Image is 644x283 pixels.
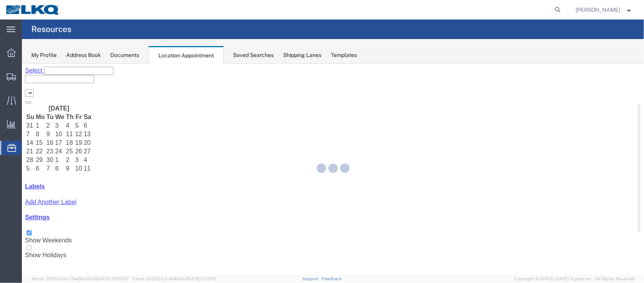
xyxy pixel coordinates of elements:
td: 15 [13,75,23,83]
td: 2 [44,93,52,100]
span: [DATE] 17:21:12 [187,276,216,281]
th: [DATE] [13,41,61,49]
td: 19 [53,75,61,83]
div: Documents [110,51,139,59]
td: 8 [33,101,43,109]
div: My Profile [31,51,57,59]
td: 18 [44,75,52,83]
td: 8 [13,67,23,75]
div: Templates [331,51,357,59]
a: Settings [3,150,28,157]
td: 2 [24,58,32,66]
a: Add Another Label [3,135,55,142]
td: 21 [4,84,13,92]
td: 13 [61,67,70,75]
td: 10 [53,101,61,109]
td: 11 [44,67,52,75]
a: Labels [3,119,23,126]
td: 5 [53,58,61,66]
td: 29 [13,93,23,100]
span: Christopher Sanchez [576,5,621,14]
td: 23 [24,84,32,92]
td: 22 [13,84,23,92]
td: 1 [13,58,23,66]
td: 4 [61,93,70,100]
button: [PERSON_NAME] [576,5,633,14]
td: 12 [53,67,61,75]
td: 20 [61,75,70,83]
div: Shipping Lanes [283,51,321,59]
td: 11 [61,101,70,109]
td: 4 [44,58,52,66]
td: 30 [24,93,32,100]
img: logo [5,4,60,16]
td: 6 [61,58,70,66]
td: 16 [24,75,32,83]
th: Sa [61,50,70,57]
td: 3 [33,58,43,66]
input: Show Holidays [5,182,10,187]
td: 10 [33,67,43,75]
td: 26 [53,84,61,92]
td: 24 [33,84,43,92]
th: Fr [53,50,61,57]
span: Client: 2025.20.0-e640dba [133,276,216,281]
td: 14 [4,75,13,83]
span: Select [3,4,20,10]
div: Address Book [66,51,101,59]
span: Server: 2025.20.0-734e5bc92d9 [31,276,129,281]
th: Th [44,50,52,57]
td: 17 [33,75,43,83]
td: 28 [4,93,13,100]
th: We [33,50,43,57]
td: 25 [44,84,52,92]
th: Su [4,50,13,57]
div: Location Appointment [149,46,224,64]
span: Copyright © [DATE]-[DATE] Agistix Inc., All Rights Reserved [514,276,635,282]
a: Select [3,4,22,10]
td: 7 [4,67,13,75]
td: 9 [44,101,52,109]
a: Support [302,276,322,281]
th: Tu [24,50,32,57]
div: Saved Searches [233,51,274,59]
label: Show Weekends [3,166,50,180]
td: 6 [13,101,23,109]
th: Mo [13,50,23,57]
label: Show Holidays [3,181,45,195]
h4: Resources [31,20,72,39]
td: 27 [61,84,70,92]
td: 7 [24,101,32,109]
a: Feedback [322,276,342,281]
td: 5 [4,101,13,109]
td: 31 [4,58,13,66]
td: 9 [24,67,32,75]
span: [DATE] 09:51:07 [97,276,129,281]
input: Show Weekends [5,167,10,172]
td: 3 [53,93,61,100]
td: 1 [33,93,43,100]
